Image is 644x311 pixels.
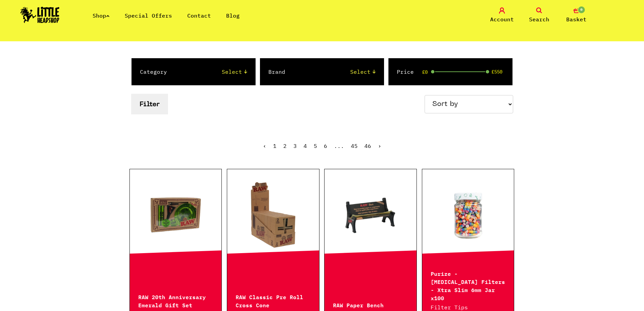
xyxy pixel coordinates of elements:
[490,15,514,23] span: Account
[293,142,297,149] a: 3
[324,142,327,149] a: 6
[268,68,285,76] label: Brand
[304,142,307,149] a: 4
[283,142,287,149] a: 2
[422,69,428,75] span: £0
[187,12,211,19] a: Contact
[378,142,381,149] a: Next »
[226,12,240,19] a: Blog
[577,6,586,14] span: 0
[263,142,266,149] span: ‹
[529,15,549,23] span: Search
[364,142,371,149] a: 46
[522,7,556,23] a: Search
[314,142,317,149] a: 5
[138,292,213,309] p: RAW 20th Anniversary Emerald Gift Set
[263,143,266,149] li: « Previous
[492,69,502,74] span: £550
[273,142,277,149] span: 1
[236,292,311,309] p: RAW Classic Pre Roll Cross Cone
[131,94,168,114] button: Filter
[93,12,110,19] a: Shop
[566,15,587,23] span: Basket
[333,301,408,309] p: RAW Paper Bench
[140,68,167,76] label: Category
[397,68,414,76] label: Price
[20,7,59,23] img: Little Head Shop Logo
[334,142,344,149] span: ...
[125,12,172,19] a: Special Offers
[351,142,358,149] a: 45
[559,7,593,23] a: 0 Basket
[431,269,506,302] p: Purize - [MEDICAL_DATA] Filters - Xtra Slim 6mm Jar x100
